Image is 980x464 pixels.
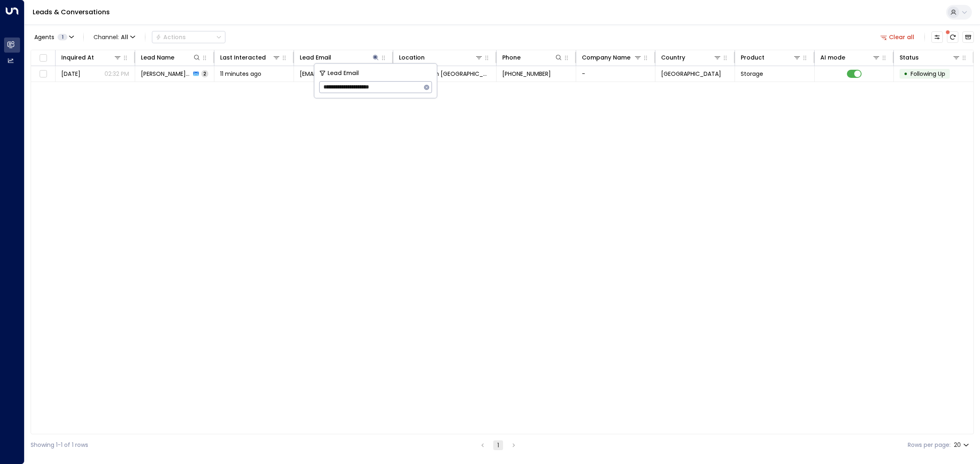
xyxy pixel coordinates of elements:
[220,53,281,62] div: Last Interacted
[220,53,266,62] div: Last Interacted
[90,31,138,43] button: Channel:All
[152,31,225,43] button: Actions
[121,34,128,40] span: All
[31,31,77,43] button: Agents1
[661,53,722,62] div: Country
[300,53,380,62] div: Lead Email
[58,34,67,40] span: 1
[201,70,208,77] span: 2
[661,70,721,78] span: United Kingdom
[502,70,551,78] span: +447524878745
[954,439,971,451] div: 20
[820,53,845,62] div: AI mode
[877,31,918,43] button: Clear all
[141,53,201,62] div: Lead Name
[911,70,945,78] span: Following Up
[399,53,483,62] div: Location
[582,53,630,62] div: Company Name
[741,53,801,62] div: Product
[220,70,261,78] span: 11 minutes ago
[90,31,138,43] span: Channel:
[820,53,881,62] div: AI mode
[31,441,88,449] div: Showing 1-1 of 1 rows
[741,53,764,62] div: Product
[33,7,110,17] a: Leads & Conversations
[61,53,122,62] div: Inquired At
[900,53,960,62] div: Status
[493,440,503,450] button: page 1
[582,53,642,62] div: Company Name
[61,53,94,62] div: Inquired At
[931,31,943,43] button: Customize
[962,31,974,43] button: Archived Leads
[141,53,174,62] div: Lead Name
[908,441,951,449] label: Rows per page:
[61,70,80,78] span: Yesterday
[34,34,54,40] span: Agents
[576,66,656,82] td: -
[152,31,225,43] div: Button group with a nested menu
[399,53,425,62] div: Location
[477,440,519,450] nav: pagination navigation
[300,70,387,78] span: shanque78677@yahoo.com
[38,53,48,63] span: Toggle select all
[156,33,186,41] div: Actions
[900,53,919,62] div: Status
[38,69,48,79] span: Toggle select row
[327,68,359,78] span: Lead Email
[300,53,331,62] div: Lead Email
[661,53,685,62] div: Country
[105,70,129,78] p: 02:32 PM
[904,67,908,81] div: •
[741,70,763,78] span: Storage
[502,53,563,62] div: Phone
[141,70,191,78] span: Shaniqua Oasisa
[502,53,521,62] div: Phone
[399,70,490,78] span: Space Station Wakefield
[947,31,958,43] span: There are new threads available. Refresh the grid to view the latest updates.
